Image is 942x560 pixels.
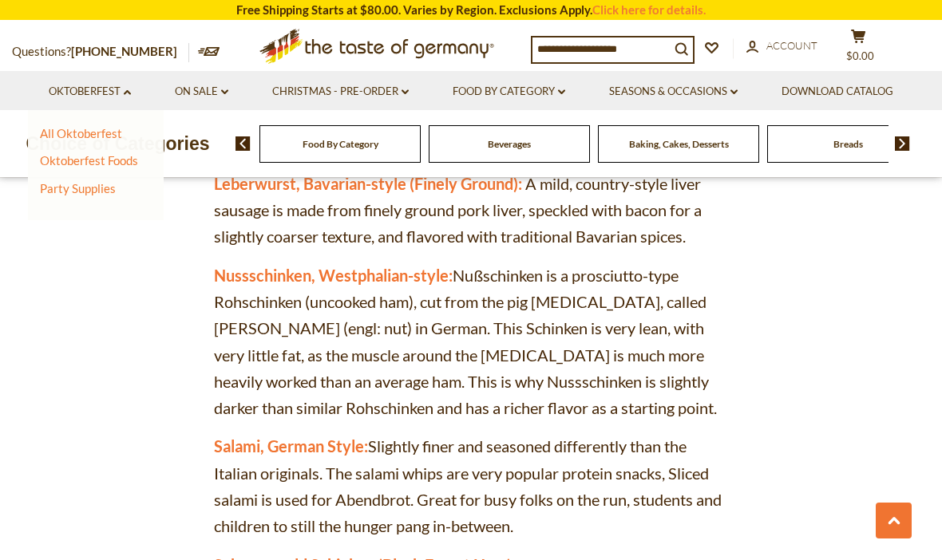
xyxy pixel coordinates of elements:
a: Nussschinken, Westphalian-style: [214,266,453,285]
a: Breads [833,138,863,150]
a: Download Catalog [782,83,893,101]
a: Baking, Cakes, Desserts [629,138,729,150]
a: Click here for details. [592,2,706,17]
a: Party Supplies [40,181,116,195]
a: [PHONE_NUMBER] [71,44,177,58]
a: Food By Category [303,138,378,150]
a: Oktoberfest [49,83,131,101]
a: On Sale [175,83,228,101]
a: Account [746,37,817,55]
a: Oktoberfest Foods [40,153,138,168]
button: $0.00 [834,29,882,69]
span: Account [766,39,817,52]
a: Leberwurst, Bavarian-style (Finely Ground): [214,174,522,193]
span: Slightly finer and seasoned differently than the Italian originals. The salami whips are very pop... [214,436,722,535]
p: Questions? [12,41,189,62]
a: All Oktoberfest [40,126,122,140]
span: Nußschinken is a prosciutto-type Rohschinken (uncooked ham), cut from the pig [MEDICAL_DATA], cal... [214,266,717,418]
span: A mild, country-style liver sausage is made from finely ground pork liver, speckled with bacon fo... [214,174,702,246]
a: Beverages [488,138,531,150]
a: Seasons & Occasions [609,83,738,101]
a: Salami, German Style: [214,436,368,455]
img: next arrow [895,136,910,151]
span: $0.00 [846,49,874,62]
a: Food By Category [453,83,565,101]
a: Christmas - PRE-ORDER [272,83,409,101]
img: previous arrow [235,136,251,151]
